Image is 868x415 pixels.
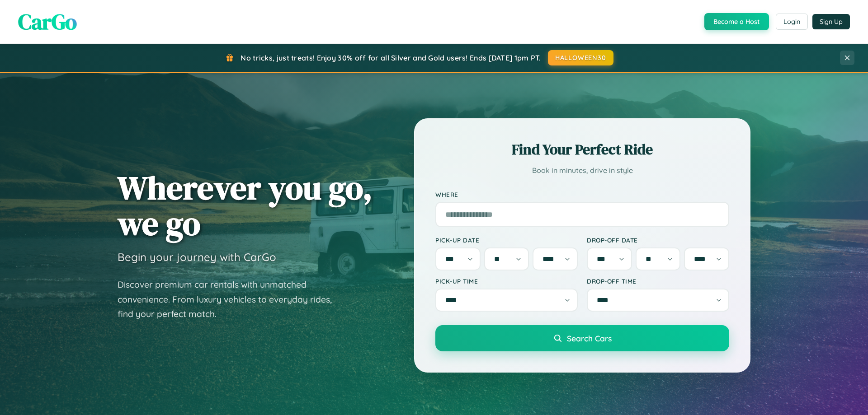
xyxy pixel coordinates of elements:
[587,236,729,244] label: Drop-off Date
[435,191,729,198] label: Where
[435,164,729,177] p: Book in minutes, drive in style
[812,14,850,29] button: Sign Up
[548,50,613,65] button: HALLOWEEN30
[118,277,344,322] p: Discover premium car rentals with unmatched convenience. From luxury vehicles to everyday rides, ...
[435,325,729,351] button: Search Cars
[435,140,729,159] h2: Find Your Perfect Ride
[435,277,578,285] label: Pick-up Time
[776,14,808,30] button: Login
[118,170,373,241] h1: Wherever you go, we go
[567,333,612,343] span: Search Cars
[587,277,729,285] label: Drop-off Time
[118,250,276,264] h3: Begin your journey with CarGo
[18,7,77,37] span: CarGo
[241,53,541,62] span: No tricks, just treats! Enjoy 30% off for all Silver and Gold users! Ends [DATE] 1pm PT.
[435,236,578,244] label: Pick-up Date
[704,13,769,30] button: Become a Host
